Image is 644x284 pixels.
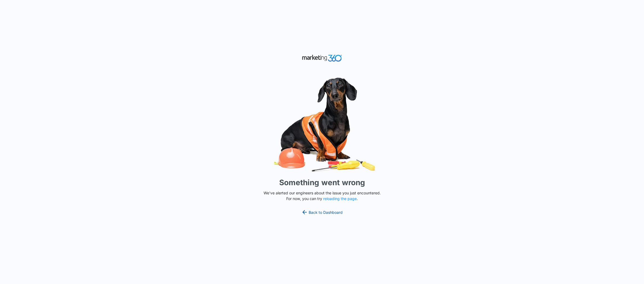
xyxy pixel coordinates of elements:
[279,177,365,188] h1: Something went wrong
[241,74,403,175] img: Sad Dog
[302,53,342,63] img: Marketing 360 Logo
[261,190,383,201] p: We've alerted our engineers about the issue you just encountered. For now, you can try .
[323,197,357,201] button: reloading the page
[301,209,343,215] a: Back to Dashboard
